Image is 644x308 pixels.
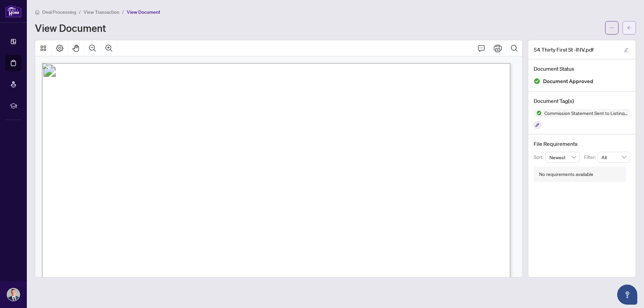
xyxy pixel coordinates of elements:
[84,9,119,15] span: View Transaction
[7,288,20,301] img: Profile Icon
[534,78,540,84] img: Document Status
[609,25,614,30] span: ellipsis
[543,77,593,86] span: Document Approved
[5,5,21,17] img: logo
[534,46,594,54] span: 54 Thirty First St -INV.pdf
[624,48,629,52] span: edit
[534,109,542,117] img: Status Icon
[122,8,124,16] li: /
[534,153,545,161] p: Sort:
[534,97,630,105] h4: Document Tag(s)
[539,171,593,178] div: No requirements available
[534,140,630,148] h4: File Requirements
[542,111,630,115] span: Commission Statement Sent to Listing Brokerage
[35,10,40,14] span: home
[534,65,630,73] h4: Document Status
[627,25,632,30] span: arrow-left
[617,285,637,305] button: Open asap
[584,153,597,161] p: Filter:
[549,152,576,162] span: Newest
[601,152,626,162] span: All
[79,8,81,16] li: /
[42,9,76,15] span: Deal Processing
[35,22,106,33] h1: View Document
[127,9,160,15] span: View Document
